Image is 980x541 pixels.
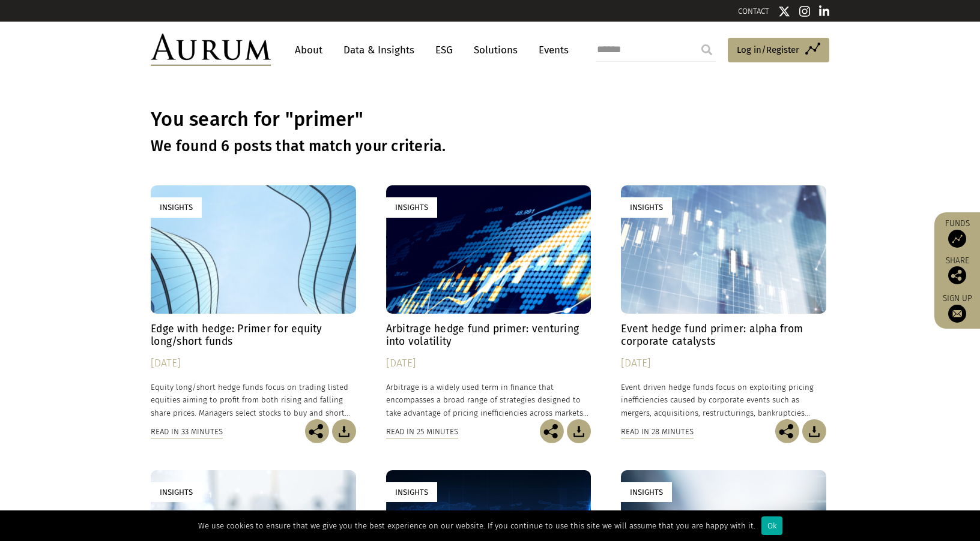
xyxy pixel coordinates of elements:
img: Instagram icon [799,5,810,17]
img: Download Article [332,419,356,443]
p: Event driven hedge funds focus on exploiting pricing inefficiencies caused by corporate events su... [621,381,826,419]
div: Insights [386,482,437,502]
img: Share this post [775,419,799,443]
div: Insights [386,197,437,217]
img: Aurum [151,34,271,66]
h4: Edge with hedge: Primer for equity long/short funds [151,323,356,348]
img: Share this post [305,419,329,443]
img: Share this post [948,266,966,284]
img: Share this post [540,419,564,443]
h1: You search for "primer" [151,108,829,131]
img: Linkedin icon [819,5,830,17]
p: Arbitrage is a widely used term in finance that encompasses a broad range of strategies designed ... [386,381,591,419]
div: Insights [621,482,672,502]
div: [DATE] [386,355,591,372]
a: About [289,39,328,61]
a: ESG [429,39,459,61]
img: Twitter icon [778,5,790,17]
div: Insights [151,197,202,217]
div: Read in 33 minutes [151,425,223,438]
img: Download Article [802,419,826,443]
a: Funds [940,218,974,248]
div: Share [940,257,974,284]
img: Access Funds [948,230,966,248]
a: Insights Edge with hedge: Primer for equity long/short funds [DATE] Equity long/short hedge funds... [151,185,356,419]
h4: Event hedge fund primer: alpha from corporate catalysts [621,323,826,348]
div: Insights [621,197,672,217]
a: Insights Event hedge fund primer: alpha from corporate catalysts [DATE] Event driven hedge funds ... [621,185,826,419]
div: Insights [151,482,202,502]
a: Data & Insights [337,39,420,61]
a: Sign up [940,293,974,323]
a: Log in/Register [728,38,829,63]
a: Solutions [468,39,524,61]
div: [DATE] [151,355,356,372]
a: Events [533,39,569,61]
div: Read in 28 minutes [621,425,694,438]
input: Submit [695,38,719,62]
h3: We found 6 posts that match your criteria. [151,137,829,155]
h4: Arbitrage hedge fund primer: venturing into volatility [386,323,591,348]
div: Read in 25 minutes [386,425,458,438]
div: [DATE] [621,355,826,372]
p: Equity long/short hedge funds focus on trading listed equities aiming to profit from both rising ... [151,381,356,419]
img: Download Article [567,419,591,443]
a: Insights Arbitrage hedge fund primer: venturing into volatility [DATE] Arbitrage is a widely used... [386,185,591,419]
div: Ok [761,516,782,535]
img: Sign up to our newsletter [948,305,966,323]
a: CONTACT [738,7,769,16]
span: Log in/Register [737,43,799,57]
